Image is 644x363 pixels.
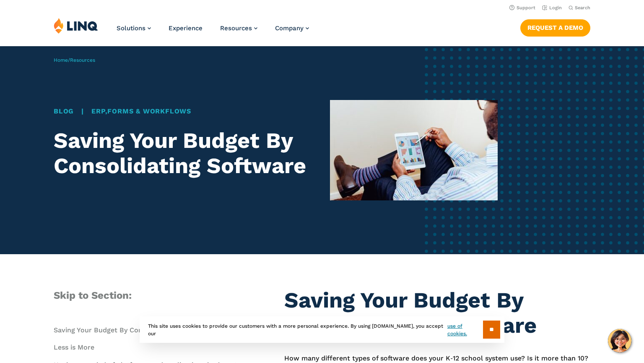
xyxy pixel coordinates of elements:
div: This site uses cookies to provide our customers with a more personal experience. By using [DOMAIN... [140,316,504,343]
a: Blog [54,107,74,115]
nav: Primary Navigation [117,18,309,45]
nav: Button Navigation [520,18,590,36]
h1: Saving Your Budget By Consolidating Software [54,128,314,179]
span: Solutions [117,24,145,32]
a: Forms & Workflows [107,107,191,115]
a: Resources [70,57,95,63]
div: | [54,106,314,116]
strong: Saving Your Budget By Consolidating Software [284,287,537,338]
span: Resources [220,24,252,32]
a: Resources [220,24,257,32]
button: Open Search Bar [569,5,590,11]
span: Company [275,24,304,32]
a: Request a Demo [520,19,590,36]
span: Skip to Section: [54,289,132,301]
a: use of cookies. [447,322,483,337]
a: Saving Your Budget By Consolidating Software [54,326,206,334]
a: Home [54,57,68,63]
a: Solutions [117,24,151,32]
img: LINQ | K‑12 Software [54,18,98,34]
img: Consolidate technology [330,100,498,200]
a: Company [275,24,309,32]
a: Support [509,5,535,11]
button: Hello, have a question? Let’s chat. [608,329,631,352]
a: ERP [91,107,105,115]
span: , [91,106,191,116]
a: Login [542,5,562,11]
span: / [54,57,95,63]
a: Experience [169,24,203,32]
span: Search [575,5,590,11]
